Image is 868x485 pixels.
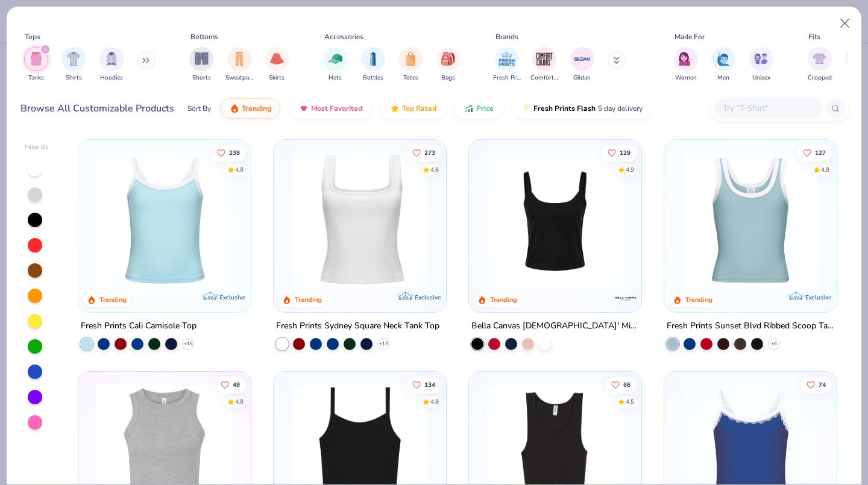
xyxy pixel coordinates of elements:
[493,74,521,83] span: Fresh Prints
[717,52,730,66] img: Men Image
[265,47,289,83] div: filter for Skirts
[430,397,439,406] div: 4.8
[189,47,213,83] div: filter for Shorts
[771,340,777,348] span: + 6
[361,47,385,83] button: filter button
[24,47,48,83] button: filter button
[530,47,558,83] button: filter button
[225,74,253,83] span: Sweatpants
[329,74,342,83] span: Hats
[602,144,637,161] button: Like
[535,50,553,68] img: Comfort Colors Image
[675,74,697,83] span: Women
[441,52,454,66] img: Bags Image
[381,98,445,119] button: Top Rated
[808,31,820,42] div: Fits
[674,47,698,83] div: filter for Women
[676,152,825,288] img: 805349cc-a073-4baf-ae89-b2761e757b43
[195,52,209,66] img: Shorts Image
[614,286,638,310] img: Bella + Canvas logo
[81,319,197,334] div: Fresh Prints Cali Camisole Top
[717,74,729,83] span: Men
[808,47,832,83] div: filter for Cropped
[533,104,596,113] span: Fresh Prints Flash
[361,47,385,83] div: filter for Bottles
[498,50,516,68] img: Fresh Prints Image
[424,381,435,387] span: 134
[225,47,253,83] div: filter for Sweatpants
[573,74,591,83] span: Gildan
[236,397,244,406] div: 4.8
[711,47,735,83] button: filter button
[184,340,193,348] span: + 15
[521,104,531,113] img: flash.gif
[67,52,81,66] img: Shirts Image
[815,149,826,155] span: 127
[623,381,631,387] span: 66
[323,47,347,83] button: filter button
[722,101,814,115] input: Try "T-Shirt"
[797,144,832,161] button: Like
[30,52,43,66] img: Tanks Image
[363,74,383,83] span: Bottles
[189,47,213,83] button: filter button
[225,47,253,83] button: filter button
[813,52,826,66] img: Cropped Image
[805,293,831,301] span: Exclusive
[471,319,639,334] div: Bella Canvas [DEMOGRAPHIC_DATA]' Micro Ribbed Scoop Tank
[749,47,773,83] div: filter for Unisex
[598,102,643,116] span: 5 day delivery
[800,376,832,393] button: Like
[270,52,284,66] img: Skirts Image
[390,104,400,113] img: TopRated.gif
[629,152,777,288] img: 80dc4ece-0e65-4f15-94a6-2a872a258fbd
[219,293,245,301] span: Exclusive
[402,104,436,113] span: Top Rated
[834,12,857,35] button: Close
[821,165,829,174] div: 4.8
[311,104,362,113] span: Most Favorited
[323,47,347,83] div: filter for Hats
[436,47,461,83] button: filter button
[679,52,693,66] img: Women Image
[61,47,86,83] div: filter for Shirts
[436,47,461,83] div: filter for Bags
[481,152,629,288] img: 8af284bf-0d00-45ea-9003-ce4b9a3194ad
[495,31,518,42] div: Brands
[512,98,652,119] button: Fresh Prints Flash5 day delivery
[754,52,768,66] img: Unisex Image
[667,319,834,334] div: Fresh Prints Sunset Blvd Ribbed Scoop Tank Top
[61,47,86,83] button: filter button
[530,47,558,83] div: filter for Comfort Colors
[192,74,211,83] span: Shorts
[269,74,285,83] span: Skirts
[626,397,634,406] div: 4.5
[100,74,123,83] span: Hoodies
[212,144,247,161] button: Like
[752,74,770,83] span: Unisex
[626,165,634,174] div: 4.9
[570,47,594,83] div: filter for Gildan
[570,47,594,83] button: filter button
[415,293,441,301] span: Exclusive
[66,74,82,83] span: Shirts
[808,47,832,83] button: filter button
[290,98,371,119] button: Most Favorited
[493,47,521,83] div: filter for Fresh Prints
[24,47,48,83] div: filter for Tanks
[276,319,439,334] div: Fresh Prints Sydney Square Neck Tank Top
[398,47,423,83] button: filter button
[230,104,239,113] img: trending.gif
[424,149,435,155] span: 273
[99,47,124,83] div: filter for Hoodies
[620,149,631,155] span: 129
[324,31,363,42] div: Accessories
[187,103,211,114] div: Sort By
[573,50,591,68] img: Gildan Image
[299,104,309,113] img: most_fav.gif
[819,381,826,387] span: 74
[286,152,434,288] img: 94a2aa95-cd2b-4983-969b-ecd512716e9a
[530,74,558,83] span: Comfort Colors
[711,47,735,83] div: filter for Men
[366,52,380,66] img: Bottles Image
